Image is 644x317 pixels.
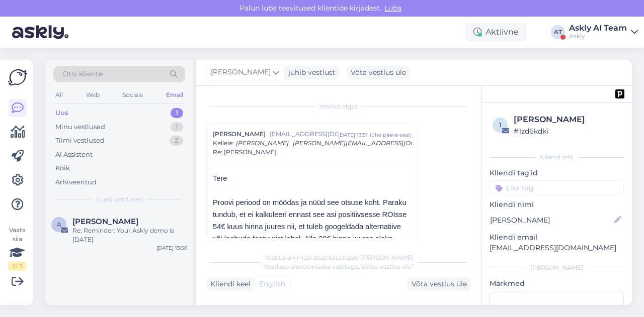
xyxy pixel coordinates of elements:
[465,23,527,41] div: Aktiivne
[347,66,410,79] div: Võta vestlus üle
[170,136,183,146] div: 2
[490,199,624,210] p: Kliendi nimi
[206,102,471,111] div: Vestlus algas
[569,24,638,40] a: Askly AI TeamAskly
[96,195,143,204] span: Uued vestlused
[284,67,336,78] div: juhib vestlust
[490,263,624,272] div: [PERSON_NAME]
[171,108,183,118] div: 1
[490,232,624,243] p: Kliendi email
[55,108,68,118] div: Uus
[213,148,277,157] span: Re: [PERSON_NAME]
[551,25,565,39] div: AT
[490,180,624,195] input: Lisa tag
[338,131,368,139] div: [DATE] 13:51
[55,163,70,173] div: Kõik
[490,278,624,289] p: Märkmed
[499,121,501,129] span: 1
[490,153,624,162] div: Kliendi info
[211,67,271,78] span: [PERSON_NAME]
[569,24,627,32] div: Askly AI Team
[514,114,621,126] div: [PERSON_NAME]
[120,88,145,101] div: Socials
[72,217,138,226] span: Aistė Maldaikienė
[62,69,103,79] span: Otsi kliente
[55,177,97,187] div: Arhiveeritud
[213,174,227,182] span: Tere
[615,89,624,98] img: pd
[259,279,285,289] span: English
[55,122,105,132] div: Minu vestlused
[213,198,407,279] span: Proovi periood on möödas ja nüüd see otsuse koht. Paraku tundub, et ei kalkuleeri ennast see asi ...
[55,150,93,160] div: AI Assistent
[264,263,414,270] span: Vestluse ülevõtmiseks vajutage
[265,254,413,261] span: Vestlus on määratud kasutajale [PERSON_NAME]
[293,139,457,147] span: [PERSON_NAME][EMAIL_ADDRESS][DOMAIN_NAME]
[171,122,183,132] div: 1
[236,139,289,147] span: [PERSON_NAME]
[55,136,105,146] div: Tiimi vestlused
[213,130,266,139] span: [PERSON_NAME]
[408,277,471,291] div: Võta vestlus üle
[490,215,612,226] input: Lisa nimi
[370,131,412,139] div: ( ühe päeva eest )
[514,126,621,137] div: # 1zd6kdki
[72,226,187,244] div: Re: Reminder: Your Askly demo is [DATE]
[569,32,627,40] div: Askly
[490,243,624,253] p: [EMAIL_ADDRESS][DOMAIN_NAME]
[164,88,185,101] div: Email
[213,139,234,147] span: Kellele :
[358,263,414,270] i: „Võtke vestlus üle”
[206,279,251,289] div: Kliendi keel
[8,68,27,87] img: Askly Logo
[270,130,338,139] span: [EMAIL_ADDRESS][DOMAIN_NAME]
[84,88,102,101] div: Web
[8,226,26,271] div: Vaata siia
[53,88,65,101] div: All
[156,244,187,252] div: [DATE] 13:56
[8,262,26,271] div: 2 / 3
[381,4,405,13] span: Luba
[490,168,624,178] p: Kliendi tag'id
[57,221,61,228] span: A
